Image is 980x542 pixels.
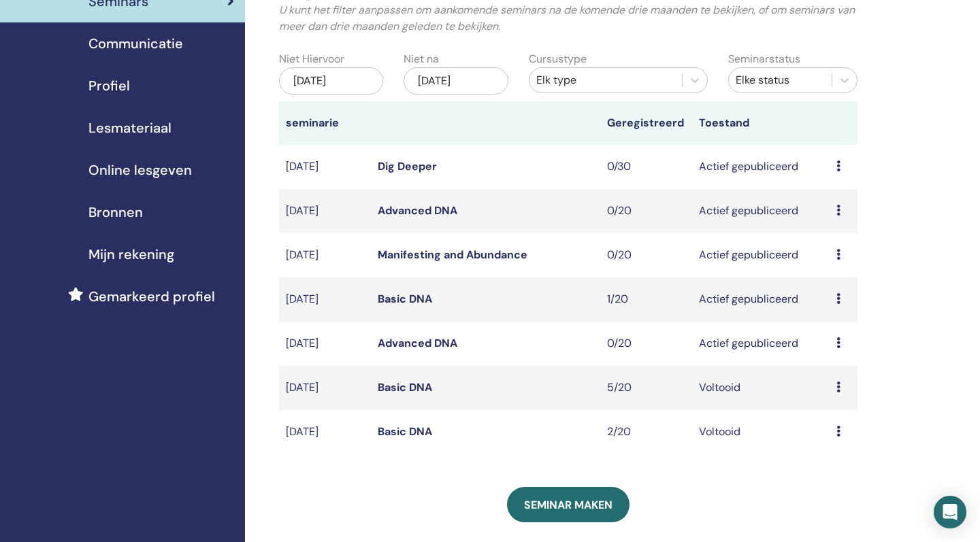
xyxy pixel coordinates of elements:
[600,277,692,322] td: 1/20
[692,366,830,410] td: Voltooid
[692,233,830,277] td: Actief gepubliceerd
[378,292,432,306] a: Basic DNA
[279,51,344,67] label: Niet Hiervoor
[88,160,192,180] span: Online lesgeven
[88,33,183,54] span: Communicatie
[600,410,692,454] td: 2/20
[529,51,587,67] label: Cursustype
[692,277,830,322] td: Actief gepubliceerd
[692,189,830,233] td: Actief gepubliceerd
[736,72,825,88] div: Elke status
[88,244,174,265] span: Mijn rekening
[728,51,800,67] label: Seminarstatus
[279,67,383,95] div: [DATE]
[600,101,692,145] th: Geregistreerd
[600,233,692,277] td: 0/20
[378,380,432,394] a: Basic DNA
[600,145,692,189] td: 0/30
[279,410,371,454] td: [DATE]
[378,159,437,173] a: Dig Deeper
[692,410,830,454] td: Voltooid
[279,2,857,35] p: U kunt het filter aanpassen om aankomende seminars na de komende drie maanden te bekijken, of om ...
[600,322,692,366] td: 0/20
[279,322,371,366] td: [DATE]
[88,202,143,222] span: Bronnen
[279,145,371,189] td: [DATE]
[88,118,171,138] span: Lesmateriaal
[692,145,830,189] td: Actief gepubliceerd
[279,277,371,322] td: [DATE]
[404,67,508,95] div: [DATE]
[404,51,439,67] label: Niet na
[692,101,830,145] th: Toestand
[279,366,371,410] td: [DATE]
[600,189,692,233] td: 0/20
[279,189,371,233] td: [DATE]
[600,366,692,410] td: 5/20
[88,75,130,96] span: Profiel
[279,233,371,277] td: [DATE]
[536,72,675,88] div: Elk type
[692,322,830,366] td: Actief gepubliceerd
[934,496,966,528] div: Open Intercom Messenger
[378,203,457,218] a: Advanced DNA
[279,101,371,145] th: seminarie
[507,487,630,522] a: Seminar maken
[378,336,457,350] a: Advanced DNA
[378,424,432,439] a: Basic DNA
[88,286,215,307] span: Gemarkeerd profiel
[524,498,612,512] span: Seminar maken
[378,248,527,262] a: Manifesting and Abundance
